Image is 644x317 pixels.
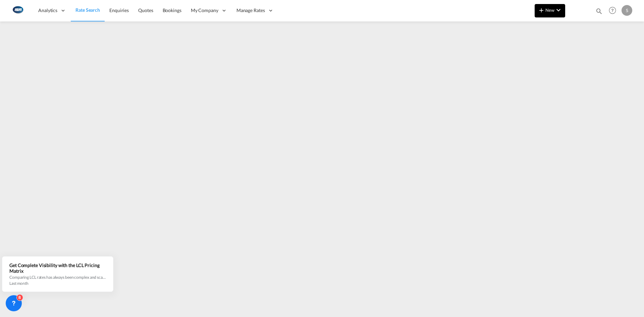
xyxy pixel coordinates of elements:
[595,7,603,15] md-icon: icon-magnify
[537,6,545,14] md-icon: icon-plus 400-fg
[109,7,129,13] span: Enquiries
[622,5,632,16] div: S
[607,5,618,16] span: Help
[236,7,265,14] span: Manage Rates
[595,7,603,17] div: icon-magnify
[607,5,622,17] div: Help
[75,7,100,13] span: Rate Search
[163,7,181,13] span: Bookings
[535,4,565,17] button: icon-plus 400-fgNewicon-chevron-down
[38,7,57,14] span: Analytics
[10,3,25,18] img: 1aa151c0c08011ec8d6f413816f9a227.png
[138,7,153,13] span: Quotes
[191,7,218,14] span: My Company
[554,6,562,14] md-icon: icon-chevron-down
[537,7,562,13] span: New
